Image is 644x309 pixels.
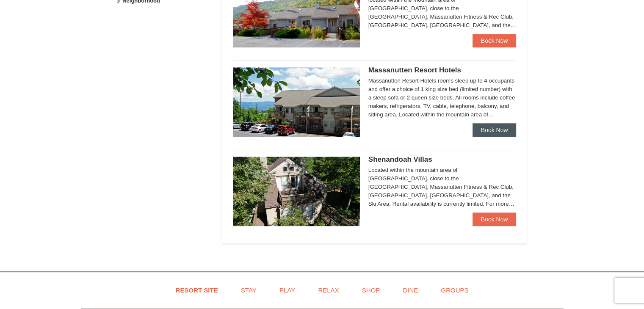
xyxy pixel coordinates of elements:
[430,281,479,300] a: Groups
[165,281,229,300] a: Resort Site
[351,281,391,300] a: Shop
[473,212,517,226] a: Book Now
[269,281,306,300] a: Play
[368,155,432,163] span: Shenandoah Villas
[368,66,461,74] span: Massanutten Resort Hotels
[368,77,517,119] div: Massanutten Resort Hotels rooms sleep up to 4 occupants and offer a choice of 1 king size bed (li...
[233,67,360,137] img: 19219026-1-e3b4ac8e.jpg
[473,123,517,137] a: Book Now
[368,166,517,208] div: Located within the mountain area of [GEOGRAPHIC_DATA], close to the [GEOGRAPHIC_DATA], Massanutte...
[230,281,267,300] a: Stay
[307,281,349,300] a: Relax
[233,157,360,226] img: 19219019-2-e70bf45f.jpg
[392,281,428,300] a: Dine
[473,34,517,47] a: Book Now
